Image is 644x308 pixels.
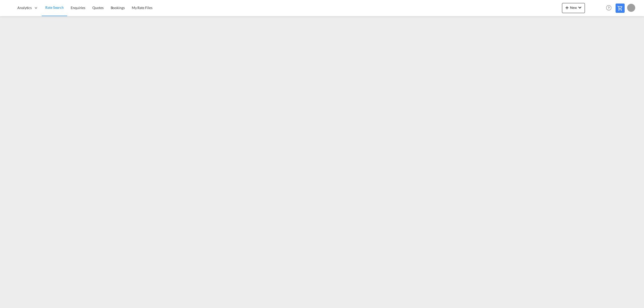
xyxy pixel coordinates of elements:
[17,5,32,10] span: Analytics
[605,4,616,13] div: Help
[564,6,583,10] span: New
[605,4,613,12] span: Help
[92,6,103,10] span: Quotes
[71,6,85,10] span: Enquiries
[111,6,125,10] span: Bookings
[45,5,64,10] span: Rate Search
[132,6,152,10] span: My Rate Files
[577,5,583,11] md-icon: icon-chevron-down
[562,3,585,13] button: icon-plus 400-fgNewicon-chevron-down
[564,5,570,11] md-icon: icon-plus 400-fg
